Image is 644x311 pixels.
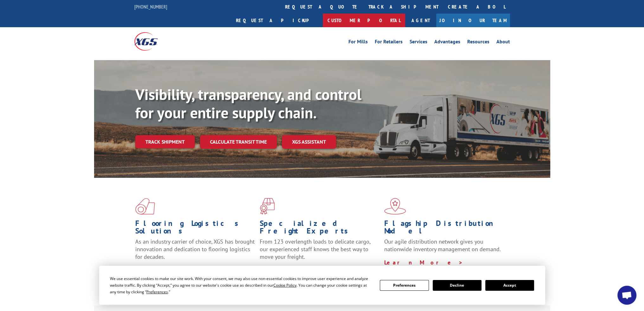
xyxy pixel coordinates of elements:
[323,14,405,27] a: Customer Portal
[384,220,504,238] h1: Flagship Distribution Model
[405,14,436,27] a: Agent
[617,286,636,305] div: Open chat
[135,135,195,148] a: Track shipment
[375,39,403,46] a: For Retailers
[433,280,481,291] button: Decline
[135,238,255,260] span: As an industry carrier of choice, XGS has brought innovation and dedication to flooring logistics...
[134,3,167,10] a: [PHONE_NUMBER]
[485,280,534,291] button: Accept
[436,14,510,27] a: Join Our Team
[282,135,336,149] a: XGS ASSISTANT
[348,39,368,46] a: For Mills
[99,266,545,305] div: Cookie Consent Prompt
[496,39,510,46] a: About
[200,135,277,149] a: Calculate transit time
[467,39,489,46] a: Resources
[384,259,463,266] a: Learn More >
[146,289,168,295] span: Preferences
[110,275,372,295] div: We use essential cookies to make our site work. With your consent, we may also use non-essential ...
[260,238,379,266] p: From 123 overlength loads to delicate cargo, our experienced staff knows the best way to move you...
[273,283,296,288] span: Cookie Policy
[260,220,379,238] h1: Specialized Freight Experts
[260,198,275,215] img: xgs-icon-focused-on-flooring-red
[384,198,406,215] img: xgs-icon-flagship-distribution-model-red
[135,198,155,215] img: xgs-icon-total-supply-chain-intelligence-red
[384,238,501,253] span: Our agile distribution network gives you nationwide inventory management on demand.
[135,84,361,122] b: Visibility, transparency, and control for your entire supply chain.
[434,39,460,46] a: Advantages
[410,39,427,46] a: Services
[231,14,323,27] a: Request a pickup
[135,220,255,238] h1: Flooring Logistics Solutions
[380,280,429,291] button: Preferences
